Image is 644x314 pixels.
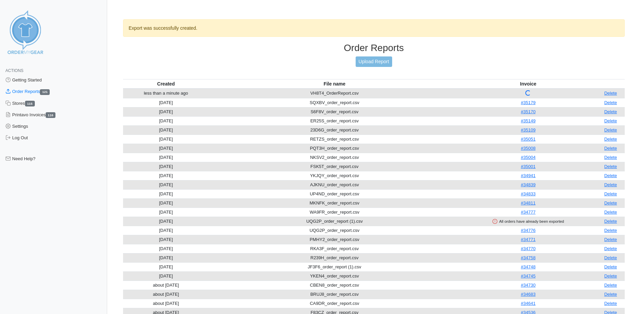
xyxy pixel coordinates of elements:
td: YKJQY_order_report.csv [209,171,460,180]
a: #34730 [521,283,535,288]
td: ER25S_order_report.csv [209,116,460,125]
td: [DATE] [123,98,209,107]
a: #34776 [521,228,535,233]
td: [DATE] [123,180,209,189]
a: Delete [604,228,617,233]
td: [DATE] [123,244,209,253]
td: CBEN8_order_report.csv [209,281,460,290]
td: VH8T4_OrderReport.csv [209,89,460,98]
span: 115 [25,101,35,106]
td: [DATE] [123,198,209,208]
td: [DATE] [123,116,209,125]
a: #34748 [521,264,535,269]
span: 121 [40,89,50,95]
td: [DATE] [123,162,209,171]
a: Delete [604,200,617,206]
a: #35051 [521,137,535,142]
td: UP4ND_order_report.csv [209,189,460,198]
td: [DATE] [123,171,209,180]
a: Delete [604,237,617,242]
td: [DATE] [123,262,209,271]
a: #35149 [521,118,535,123]
td: CA9DR_order_report.csv [209,299,460,308]
a: Delete [604,182,617,187]
td: RETZS_order_report.csv [209,135,460,144]
th: Created [123,79,209,89]
a: #35179 [521,100,535,105]
a: Upload Report [356,56,392,67]
td: PMHY2_order_report.csv [209,235,460,244]
td: [DATE] [123,226,209,235]
td: [DATE] [123,135,209,144]
a: #34745 [521,273,535,279]
td: NKSV2_order_report.csv [209,153,460,162]
td: [DATE] [123,271,209,281]
a: #34771 [521,237,535,242]
span: 116 [46,112,55,118]
a: #35170 [521,109,535,114]
a: Delete [604,191,617,196]
a: Delete [604,292,617,297]
a: Delete [604,255,617,260]
a: Delete [604,109,617,114]
a: #34758 [521,255,535,260]
td: [DATE] [123,208,209,217]
a: #34839 [521,182,535,187]
a: Delete [604,146,617,151]
td: PQT3H_order_report.csv [209,144,460,153]
a: #34683 [521,292,535,297]
a: #35004 [521,155,535,160]
td: MKNFK_order_report.csv [209,198,460,208]
td: YKEN4_order_report.csv [209,271,460,281]
td: SQXBV_order_report.csv [209,98,460,107]
a: Delete [604,173,617,178]
td: [DATE] [123,235,209,244]
td: 23D6G_order_report.csv [209,125,460,135]
a: Delete [604,210,617,215]
a: #34770 [521,246,535,251]
div: Export was successfully created. [123,19,625,37]
a: Delete [604,246,617,251]
a: #35001 [521,164,535,169]
td: [DATE] [123,144,209,153]
td: AJKNU_order_report.csv [209,180,460,189]
a: Delete [604,283,617,288]
a: Delete [604,155,617,160]
td: UQG2P_order_report (1).csv [209,217,460,226]
td: WA9FR_order_report.csv [209,208,460,217]
a: Delete [604,91,617,96]
h3: Order Reports [123,42,625,54]
a: Delete [604,219,617,224]
td: [DATE] [123,153,209,162]
a: #35109 [521,127,535,132]
a: Delete [604,273,617,279]
a: Delete [604,118,617,123]
td: about [DATE] [123,299,209,308]
td: FSK5T_order_report.csv [209,162,460,171]
a: #34641 [521,301,535,306]
td: [DATE] [123,107,209,116]
th: Invoice [460,79,597,89]
a: #34777 [521,210,535,215]
a: Delete [604,164,617,169]
td: about [DATE] [123,281,209,290]
td: JF3F6_order_report (1).csv [209,262,460,271]
span: Actions [5,68,23,73]
a: #34833 [521,191,535,196]
a: #35008 [521,146,535,151]
td: [DATE] [123,189,209,198]
td: about [DATE] [123,290,209,299]
a: Delete [604,264,617,269]
td: RKA3F_order_report.csv [209,244,460,253]
a: Delete [604,127,617,132]
td: BRUJ8_order_report.csv [209,290,460,299]
a: #34941 [521,173,535,178]
td: UQG2P_order_report.csv [209,226,460,235]
td: S6F8V_order_report.csv [209,107,460,116]
td: [DATE] [123,217,209,226]
a: #34811 [521,200,535,206]
th: File name [209,79,460,89]
a: Delete [604,100,617,105]
td: less than a minute ago [123,89,209,98]
td: [DATE] [123,125,209,135]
